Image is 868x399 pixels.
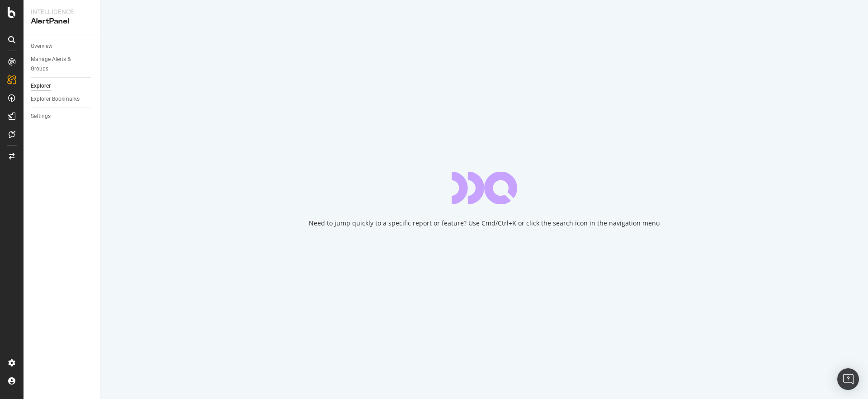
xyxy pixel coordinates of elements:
div: Explorer Bookmarks [31,94,80,104]
div: AlertPanel [31,16,93,27]
div: Open Intercom Messenger [837,368,859,390]
div: Overview [31,42,52,51]
a: Overview [31,42,94,51]
div: Manage Alerts & Groups [31,55,85,74]
div: Intelligence [31,7,93,16]
a: Explorer Bookmarks [31,94,94,104]
a: Manage Alerts & Groups [31,55,94,74]
div: animation [452,172,517,204]
a: Explorer [31,81,94,91]
div: Need to jump quickly to a specific report or feature? Use Cmd/Ctrl+K or click the search icon in ... [309,219,660,228]
a: Settings [31,112,94,121]
div: Explorer [31,81,51,91]
div: Settings [31,112,51,121]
